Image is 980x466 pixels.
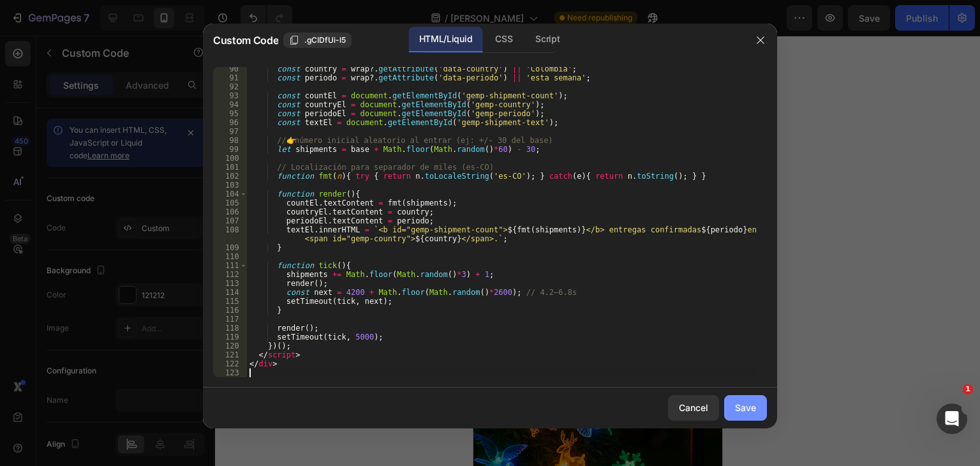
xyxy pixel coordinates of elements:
div: 91 [213,73,247,82]
div: 109 [213,243,247,252]
div: Script [525,27,570,52]
div: 123 [213,368,247,377]
div: 116 [213,306,247,315]
div: 101 [213,163,247,172]
div: 95 [213,109,247,118]
div: 94 [213,100,247,109]
div: HTML/Liquid [409,27,482,52]
div: 98 [213,136,247,145]
div: 107 [213,216,247,225]
div: Save [735,401,756,414]
button: Cancel [668,395,719,421]
div: 115 [213,297,247,306]
div: 121 [213,350,247,359]
div: 105 [213,199,247,207]
div: 103 [213,181,247,190]
div: CSS [485,27,523,52]
div: 114 [213,288,247,297]
div: 108 [213,225,247,243]
div: 96 [213,118,247,127]
div: 92 [213,82,247,91]
div: 100 [213,154,247,163]
div: 104 [213,190,247,199]
div: 118 [213,324,247,333]
div: 110 [213,252,247,261]
span: 1 [963,384,973,395]
div: 113 [213,279,247,288]
div: Cancel [679,401,708,414]
div: 97 [213,127,247,136]
button: Save [724,395,767,421]
div: 117 [213,315,247,324]
div: 99 [213,145,247,154]
span: iPhone 13 Pro ( 390 px) [68,6,151,19]
div: 122 [213,359,247,368]
div: 93 [213,91,247,100]
div: Drop element here [100,131,167,141]
div: 111 [213,261,247,270]
iframe: Intercom live chat [937,403,967,434]
span: .gCIDfUi-l5 [304,34,346,46]
span: Custom Code [213,33,278,48]
div: Custom Code [16,33,70,45]
div: 120 [213,342,247,350]
div: 119 [213,333,247,342]
button: .gCIDfUi-l5 [283,33,352,48]
div: 112 [213,270,247,279]
div: 90 [213,64,247,73]
div: 106 [213,207,247,216]
div: 102 [213,172,247,181]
